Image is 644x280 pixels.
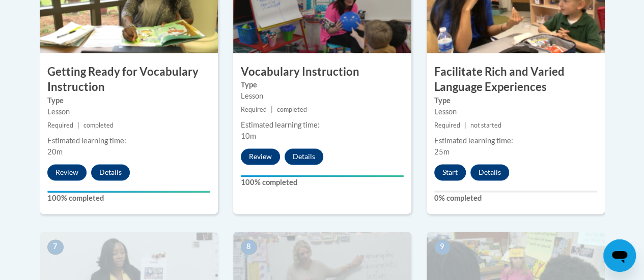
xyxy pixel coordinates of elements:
button: Start [434,164,466,180]
span: | [464,121,466,129]
div: Lesson [47,106,210,117]
span: | [77,121,79,129]
span: 7 [47,239,64,255]
span: Required [434,121,460,129]
button: Details [285,148,323,165]
div: Your progress [47,191,210,193]
span: Required [241,106,267,113]
span: 10m [241,132,256,140]
span: completed [83,121,114,129]
span: 8 [241,239,257,255]
h3: Getting Ready for Vocabulary Instruction [40,64,218,96]
label: Type [241,79,404,90]
button: Review [47,164,87,180]
div: Estimated learning time: [47,135,210,146]
div: Lesson [434,106,597,117]
span: | [271,106,273,113]
div: Your progress [241,175,404,177]
label: 100% completed [47,193,210,204]
h3: Facilitate Rich and Varied Language Experiences [427,64,605,96]
span: 25m [434,147,450,156]
span: 9 [434,239,451,255]
span: 20m [47,147,63,156]
label: Type [47,95,210,106]
span: Required [47,121,73,129]
span: completed [277,106,307,113]
div: Estimated learning time: [241,119,404,131]
label: Type [434,95,597,106]
iframe: Button to launch messaging window [603,239,636,272]
button: Details [470,164,509,180]
label: 0% completed [434,193,597,204]
h3: Vocabulary Instruction [233,64,411,80]
button: Details [91,164,130,180]
div: Lesson [241,90,404,102]
div: Estimated learning time: [434,135,597,146]
span: not started [470,121,501,129]
button: Review [241,148,280,165]
label: 100% completed [241,177,404,188]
